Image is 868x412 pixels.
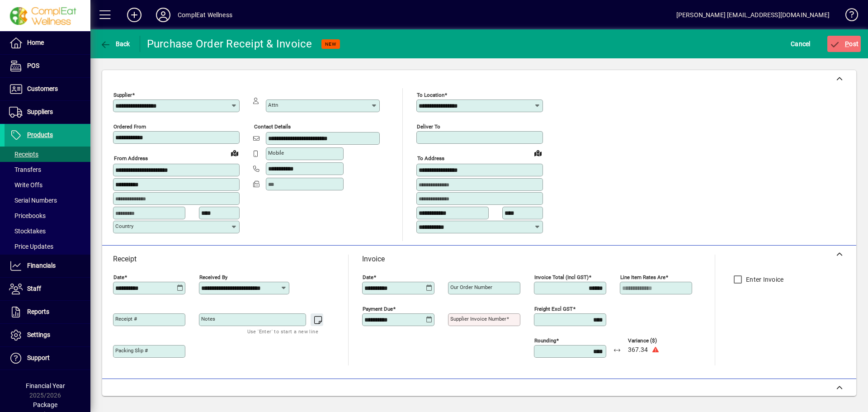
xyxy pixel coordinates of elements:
span: Back [100,40,130,47]
div: [PERSON_NAME] [EMAIL_ADDRESS][DOMAIN_NAME] [676,8,830,22]
span: Staff [27,285,41,292]
a: Price Updates [5,239,90,254]
mat-label: Notes [201,316,215,322]
mat-label: Supplier invoice number [450,316,506,322]
button: Add [120,7,149,23]
span: Package [33,401,57,408]
mat-label: To location [417,92,444,98]
span: Customers [27,85,58,92]
label: Enter Invoice [744,275,783,284]
mat-label: Received by [199,274,227,280]
button: Post [827,36,861,52]
span: Financial Year [26,382,65,389]
mat-label: Our order number [450,284,492,290]
span: Products [27,131,53,138]
span: Support [27,354,50,361]
button: Back [98,36,132,52]
span: Serial Numbers [9,197,57,204]
a: Transfers [5,162,90,177]
mat-label: Receipt # [115,316,137,322]
span: Price Updates [9,243,53,250]
button: Cancel [788,36,813,52]
mat-label: Date [363,274,373,280]
a: Reports [5,301,90,323]
mat-label: Invoice Total (incl GST) [534,274,589,280]
a: Settings [5,324,90,346]
mat-label: Payment due [363,306,393,312]
mat-label: Supplier [113,92,132,98]
span: Reports [27,308,49,315]
a: Knowledge Base [839,2,857,31]
span: Financials [27,262,56,269]
mat-label: Rounding [534,337,556,344]
span: Cancel [791,37,811,51]
span: Home [27,39,44,46]
mat-label: Country [115,223,133,229]
span: Settings [27,331,50,338]
a: POS [5,55,90,77]
span: Pricebooks [9,212,46,219]
span: NEW [325,41,336,47]
mat-label: Deliver To [417,123,440,130]
mat-label: Line item rates are [620,274,665,280]
a: Write Offs [5,177,90,193]
mat-hint: Use 'Enter' to start a new line [247,326,318,336]
span: ost [830,40,859,47]
button: Profile [149,7,178,23]
a: Support [5,347,90,369]
mat-label: Date [113,274,124,280]
span: Write Offs [9,181,42,189]
span: Suppliers [27,108,53,115]
a: Financials [5,255,90,277]
div: ComplEat Wellness [178,8,232,22]
span: Variance ($) [628,338,682,344]
span: Receipts [9,151,38,158]
span: P [845,40,849,47]
a: Serial Numbers [5,193,90,208]
mat-label: Ordered from [113,123,146,130]
a: Pricebooks [5,208,90,223]
app-page-header-button: Back [90,36,140,52]
a: Stocktakes [5,223,90,239]
mat-label: Mobile [268,150,284,156]
mat-label: Packing Slip # [115,347,148,354]
div: Purchase Order Receipt & Invoice [147,37,312,51]
span: Stocktakes [9,227,46,235]
a: Staff [5,278,90,300]
a: View on map [531,146,545,160]
a: Receipts [5,147,90,162]
span: Transfers [9,166,41,173]
a: Suppliers [5,101,90,123]
mat-label: Freight excl GST [534,306,573,312]
span: 367.34 [628,346,648,354]
a: Home [5,32,90,54]
mat-label: Attn [268,102,278,108]
span: POS [27,62,39,69]
a: Customers [5,78,90,100]
a: View on map [227,146,242,160]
